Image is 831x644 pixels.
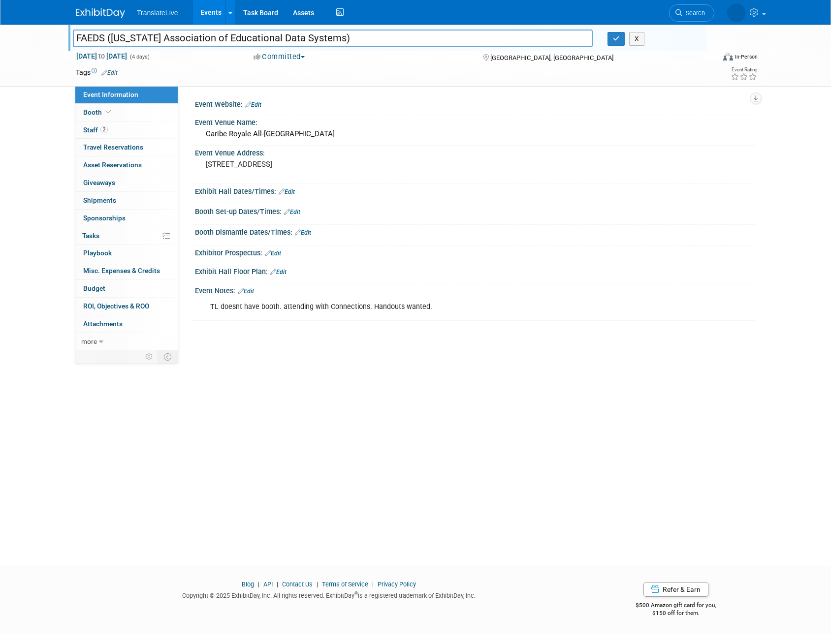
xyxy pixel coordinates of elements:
[250,52,309,62] button: Committed
[76,8,125,18] img: ExhibitDay
[75,315,178,333] a: Attachments
[195,184,755,197] div: Exhibit Hall Dates/Times:
[206,160,417,169] pre: [STREET_ADDRESS]
[274,581,281,588] span: |
[75,298,178,315] a: ROI, Objectives & ROO
[75,104,178,121] a: Booth
[203,297,647,317] div: TL doesnt have booth. attending with Connections. Handouts wanted.
[75,86,178,103] a: Event Information
[687,5,746,16] img: Becky Copeland
[195,245,755,258] div: Exhibitor Prospectus:
[75,174,178,191] a: Giveaways
[723,53,733,61] img: Format-Inperson.png
[83,143,143,151] span: Travel Reservations
[83,179,115,186] span: Giveaways
[75,262,178,279] a: Misc. Expenses & Credits
[158,350,178,363] td: Toggle Event Tabs
[75,139,178,156] a: Travel Reservations
[242,581,254,588] a: Blog
[83,267,160,275] span: Misc. Expenses & Credits
[83,126,108,134] span: Staff
[75,227,178,245] a: Tasks
[83,249,112,257] span: Playbook
[597,609,756,617] div: $150 off for them.
[83,196,116,204] span: Shipments
[265,250,281,257] a: Edit
[279,188,295,195] a: Edit
[75,280,178,297] a: Budget
[82,232,99,240] span: Tasks
[76,67,118,77] td: Tags
[629,4,674,22] a: Search
[295,229,311,236] a: Edit
[643,582,708,597] a: Refer & Earn
[75,192,178,209] a: Shipments
[195,97,755,110] div: Event Website:
[735,53,758,61] div: In-Person
[284,209,300,215] a: Edit
[101,69,118,76] a: Edit
[195,283,755,296] div: Event Notes:
[354,591,358,596] sup: ®
[81,337,97,345] span: more
[597,595,756,617] div: $500 Amazon gift card for you,
[141,350,158,363] td: Personalize Event Tab Strip
[83,284,105,292] span: Budget
[75,245,178,262] a: Playbook
[202,126,748,142] div: Caribe Royale All-[GEOGRAPHIC_DATA]
[282,581,313,588] a: Contact Us
[195,225,755,238] div: Booth Dismantle Dates/Times:
[75,210,178,227] a: Sponsorships
[195,264,755,277] div: Exhibit Hall Floor Plan:
[245,101,261,108] a: Edit
[75,156,178,174] a: Asset Reservations
[370,581,376,588] span: |
[270,269,287,276] a: Edit
[195,115,755,127] div: Event Venue Name:
[195,146,755,158] div: Event Venue Address:
[129,54,150,60] span: (4 days)
[137,9,178,17] span: TranslateLive
[83,320,123,328] span: Attachments
[76,589,582,600] div: Copyright © 2025 ExhibitDay, Inc. All rights reserved. ExhibitDay is a registered trademark of Ex...
[378,581,416,588] a: Privacy Policy
[238,288,254,295] a: Edit
[83,302,149,310] span: ROI, Objectives & ROO
[195,204,755,217] div: Booth Set-up Dates/Times:
[629,32,644,46] button: X
[100,126,108,133] span: 2
[97,52,106,60] span: to
[490,54,613,61] span: [GEOGRAPHIC_DATA], [GEOGRAPHIC_DATA]
[83,214,126,222] span: Sponsorships
[731,67,757,72] div: Event Rating
[83,108,113,116] span: Booth
[75,333,178,350] a: more
[256,581,262,588] span: |
[76,52,128,61] span: [DATE] [DATE]
[322,581,368,588] a: Terms of Service
[83,161,142,169] span: Asset Reservations
[656,51,758,66] div: Event Format
[314,581,320,588] span: |
[106,109,111,115] i: Booth reservation complete
[642,9,665,17] span: Search
[83,91,138,98] span: Event Information
[263,581,273,588] a: API
[75,122,178,139] a: Staff2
